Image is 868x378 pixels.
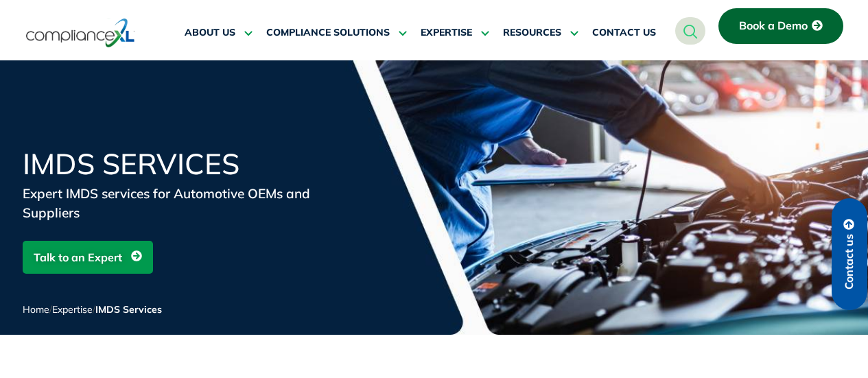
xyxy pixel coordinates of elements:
a: Contact us [832,198,867,310]
span: / / [23,303,162,316]
a: COMPLIANCE SOLUTIONS [266,16,407,49]
span: ABOUT US [185,27,235,39]
a: RESOURCES [503,16,578,49]
a: Book a Demo [718,8,843,44]
a: Expertise [52,303,93,316]
span: CONTACT US [592,27,656,39]
a: CONTACT US [592,16,656,49]
span: EXPERTISE [421,27,472,39]
a: ABOUT US [185,16,253,49]
a: navsearch-button [675,17,705,45]
span: COMPLIANCE SOLUTIONS [266,27,390,39]
a: EXPERTISE [421,16,489,49]
span: Contact us [843,234,856,290]
span: Talk to an Expert [34,244,122,270]
a: Home [23,303,49,316]
h1: IMDS Services [23,150,352,178]
span: IMDS Services [95,303,162,316]
div: Expert IMDS services for Automotive OEMs and Suppliers [23,184,352,222]
img: logo-one.svg [26,17,135,49]
span: Book a Demo [739,20,808,32]
a: Talk to an Expert [23,241,153,274]
span: RESOURCES [503,27,561,39]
